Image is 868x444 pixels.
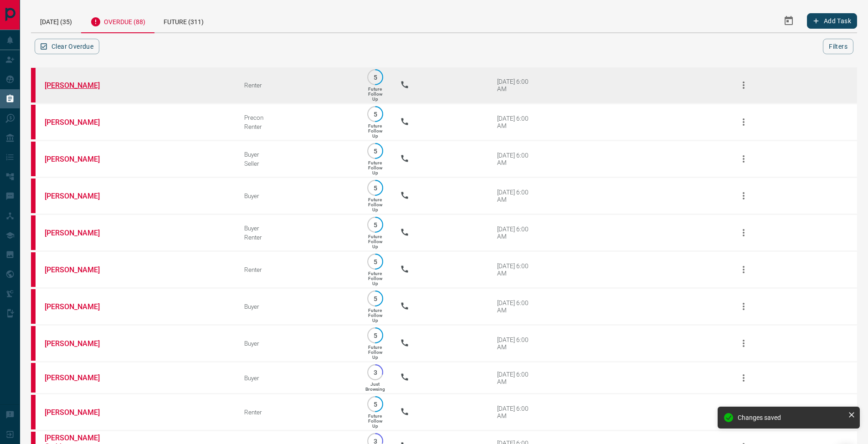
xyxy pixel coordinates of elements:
[31,142,36,176] div: property.ca
[372,401,379,408] p: 5
[31,68,36,102] div: property.ca
[372,148,379,154] p: 5
[823,39,853,54] button: Filters
[31,289,36,324] div: property.ca
[372,184,379,191] p: 5
[497,262,536,277] div: [DATE] 6:00 AM
[244,82,350,89] div: Renter
[497,115,536,129] div: [DATE] 6:00 AM
[81,9,154,33] div: Overdue (88)
[45,408,113,417] a: [PERSON_NAME]
[45,192,113,200] a: [PERSON_NAME]
[497,225,536,240] div: [DATE] 6:00 AM
[45,118,113,127] a: [PERSON_NAME]
[368,413,382,429] p: Future Follow Up
[244,340,350,347] div: Buyer
[45,265,113,274] a: [PERSON_NAME]
[497,78,536,92] div: [DATE] 6:00 AM
[45,339,113,348] a: [PERSON_NAME]
[31,105,36,139] div: property.ca
[368,160,382,175] p: Future Follow Up
[244,225,350,232] div: Buyer
[807,13,857,29] button: Add Task
[778,10,800,32] button: Select Date Range
[372,369,379,376] p: 3
[31,9,81,32] div: [DATE] (35)
[497,152,536,166] div: [DATE] 6:00 AM
[45,229,113,237] a: [PERSON_NAME]
[365,382,385,392] p: Just Browsing
[31,252,36,287] div: property.ca
[497,299,536,314] div: [DATE] 6:00 AM
[368,234,382,249] p: Future Follow Up
[738,414,844,421] div: Changes saved
[497,371,536,385] div: [DATE] 6:00 AM
[372,295,379,302] p: 5
[368,197,382,212] p: Future Follow Up
[368,345,382,360] p: Future Follow Up
[368,123,382,138] p: Future Follow Up
[31,326,36,361] div: property.ca
[372,74,379,81] p: 5
[368,271,382,286] p: Future Follow Up
[244,408,350,416] div: Renter
[368,87,382,102] p: Future Follow Up
[31,215,36,250] div: property.ca
[31,363,36,393] div: property.ca
[31,179,36,213] div: property.ca
[45,155,113,163] a: [PERSON_NAME]
[497,405,536,419] div: [DATE] 6:00 AM
[244,151,350,158] div: Buyer
[244,123,350,130] div: Renter
[372,258,379,265] p: 5
[45,81,113,90] a: [PERSON_NAME]
[497,336,536,351] div: [DATE] 6:00 AM
[244,192,350,199] div: Buyer
[372,332,379,339] p: 5
[244,114,350,121] div: Precon
[372,221,379,228] p: 5
[31,395,36,429] div: property.ca
[154,9,213,32] div: Future (311)
[244,266,350,273] div: Renter
[368,308,382,323] p: Future Follow Up
[244,374,350,382] div: Buyer
[497,189,536,203] div: [DATE] 6:00 AM
[244,234,350,241] div: Renter
[372,111,379,117] p: 5
[45,373,113,382] a: [PERSON_NAME]
[35,39,99,54] button: Clear Overdue
[45,302,113,311] a: [PERSON_NAME]
[244,303,350,310] div: Buyer
[244,160,350,167] div: Seller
